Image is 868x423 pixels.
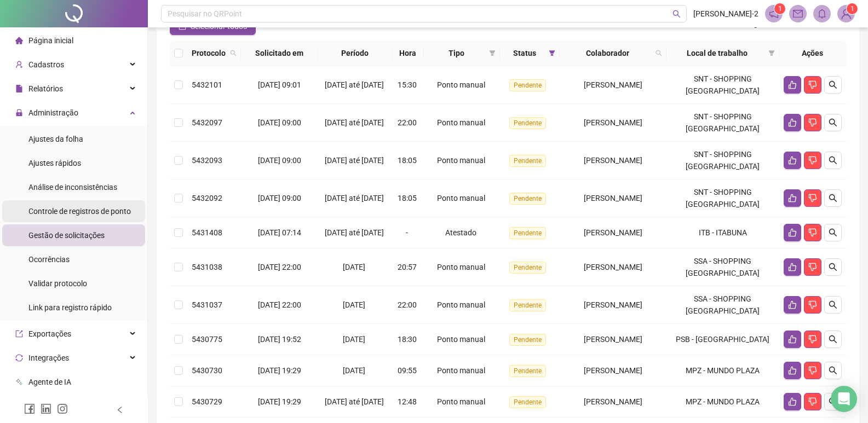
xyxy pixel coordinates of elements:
span: search [653,45,664,61]
span: Atestado [445,228,476,237]
span: Pendente [509,227,546,239]
span: Pendente [509,193,546,205]
td: PSB - [GEOGRAPHIC_DATA] [666,324,779,355]
span: Ponto manual [437,263,485,271]
span: 5431408 [192,228,222,237]
span: Administração [28,108,78,117]
span: Ajustes rápidos [28,159,81,167]
span: 5430729 [192,397,222,406]
span: search [829,263,837,271]
span: dislike [808,366,817,375]
span: 1 [778,5,782,13]
span: Ponto manual [437,300,485,309]
span: Status [504,47,545,59]
span: [PERSON_NAME] [584,228,642,237]
span: 18:05 [398,194,417,202]
span: export [15,330,23,338]
th: Solicitado em [241,40,318,66]
span: home [15,37,23,44]
td: SNT - SHOPPING [GEOGRAPHIC_DATA] [666,179,779,217]
span: dislike [808,228,817,237]
span: [DATE] [343,300,365,309]
span: Exportações [28,329,71,338]
span: [PERSON_NAME] [584,300,642,309]
td: SNT - SHOPPING [GEOGRAPHIC_DATA] [666,66,779,104]
span: 18:05 [398,156,417,165]
span: Pendente [509,155,546,167]
span: like [788,300,797,309]
span: facebook [24,403,35,414]
span: like [788,118,797,127]
span: dislike [808,397,817,406]
span: like [788,335,797,344]
td: SNT - SHOPPING [GEOGRAPHIC_DATA] [666,104,779,142]
span: [DATE] 19:29 [258,397,301,406]
span: Ponto manual [437,80,485,89]
span: 18:30 [398,335,417,344]
span: linkedin [41,403,51,414]
span: [DATE] 22:00 [258,263,301,271]
span: Ponto manual [437,366,485,375]
span: like [788,156,797,165]
span: like [788,397,797,406]
span: filter [549,50,555,56]
span: Controle de registros de ponto [28,207,131,216]
span: dislike [808,118,817,127]
span: Ajustes da folha [28,135,83,143]
span: [PERSON_NAME] [584,397,642,406]
span: dislike [808,194,817,202]
span: Ponto manual [437,156,485,165]
span: [DATE] até [DATE] [325,80,384,89]
span: instagram [57,403,68,414]
span: search [829,118,837,127]
span: search [829,80,837,89]
span: 5432101 [192,80,222,89]
span: sync [15,354,23,362]
span: Pendente [509,396,546,408]
span: 22:00 [398,300,417,309]
span: [DATE] até [DATE] [325,228,384,237]
span: search [829,228,837,237]
span: search [829,300,837,309]
span: [PERSON_NAME] [584,335,642,344]
span: like [788,228,797,237]
span: 5430730 [192,366,222,375]
div: Open Intercom Messenger [831,386,857,412]
span: [PERSON_NAME]-2 [693,8,758,20]
span: search [228,45,239,61]
span: Link para registro rápido [28,303,112,312]
span: search [230,50,237,56]
span: 09:55 [398,366,417,375]
span: like [788,263,797,271]
span: 15:30 [398,80,417,89]
span: Integrações [28,354,69,362]
span: left [116,406,124,414]
span: notification [769,9,779,19]
span: Ponto manual [437,194,485,202]
span: bell [817,9,827,19]
span: [PERSON_NAME] [584,156,642,165]
th: Período [318,40,392,66]
sup: 1 [774,3,785,14]
span: Protocolo [192,47,226,59]
span: search [672,10,681,18]
td: MPZ - MUNDO PLAZA [666,386,779,418]
span: 1 [850,5,854,13]
td: ITB - ITABUNA [666,217,779,248]
span: [DATE] 09:00 [258,118,301,127]
span: lock [15,109,23,117]
span: 22:00 [398,118,417,127]
th: Hora [392,40,424,66]
span: 5431037 [192,300,222,309]
span: Pendente [509,262,546,274]
span: filter [766,45,777,61]
td: SNT - SHOPPING [GEOGRAPHIC_DATA] [666,142,779,179]
span: 5431038 [192,263,222,271]
span: [DATE] 09:00 [258,194,301,202]
td: MPZ - MUNDO PLAZA [666,355,779,386]
span: file [15,85,23,92]
span: search [829,194,837,202]
span: [DATE] até [DATE] [325,118,384,127]
span: [PERSON_NAME] [584,118,642,127]
sup: Atualize o seu contato no menu Meus Dados [847,3,858,14]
